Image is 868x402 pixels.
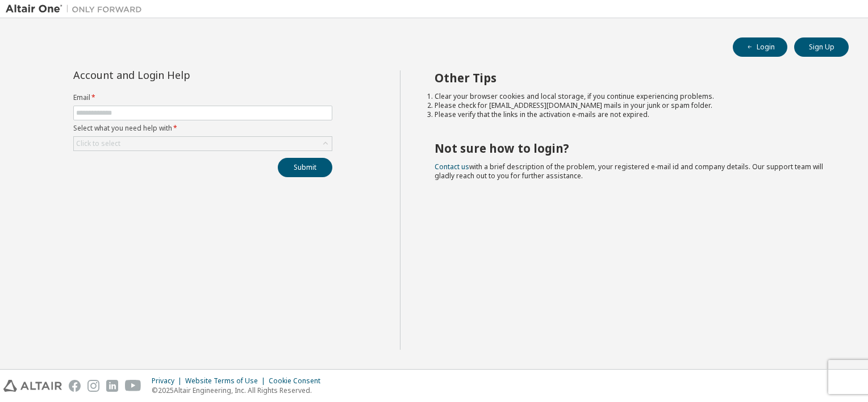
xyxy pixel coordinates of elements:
[6,3,148,15] img: Altair One
[87,380,99,392] img: instagram.svg
[73,93,332,102] label: Email
[794,37,849,57] button: Sign Up
[733,37,787,57] button: Login
[73,124,332,133] label: Select what you need help with
[435,92,829,101] li: Clear your browser cookies and local storage, if you continue experiencing problems.
[69,380,81,392] img: facebook.svg
[435,101,829,110] li: Please check for [EMAIL_ADDRESS][DOMAIN_NAME] mails in your junk or spam folder.
[152,376,185,386] div: Privacy
[106,380,118,392] img: linkedin.svg
[74,137,332,150] div: Click to select
[73,70,281,79] div: Account and Login Help
[185,376,269,386] div: Website Terms of Use
[435,162,469,171] a: Contact us
[269,376,327,386] div: Cookie Consent
[76,139,120,148] div: Click to select
[278,158,332,177] button: Submit
[152,386,327,395] p: © 2025 Altair Engineering, Inc. All Rights Reserved.
[435,162,823,181] span: with a brief description of the problem, your registered e-mail id and company details. Our suppo...
[125,380,141,392] img: youtube.svg
[3,380,62,392] img: altair_logo.svg
[435,141,829,156] h2: Not sure how to login?
[435,70,829,85] h2: Other Tips
[435,110,829,119] li: Please verify that the links in the activation e-mails are not expired.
